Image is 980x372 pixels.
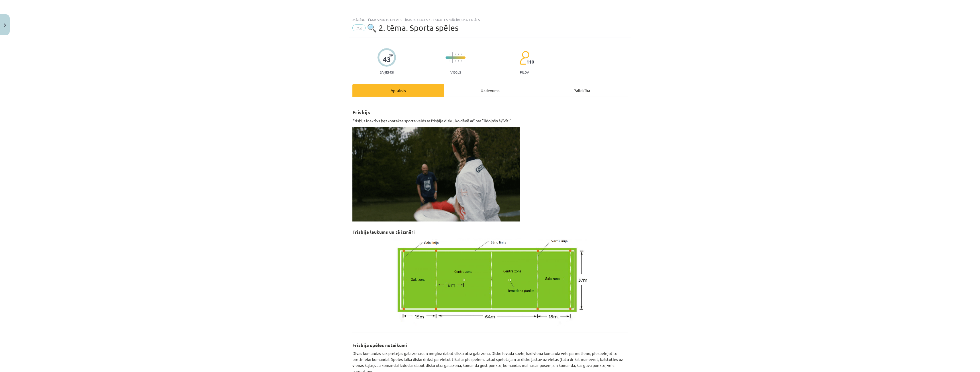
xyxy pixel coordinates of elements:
p: Frisbijs ir aktīvs bezkontakta sporta veids ar frisbija disku, ko dēvē arī par "lidojošo šķīvīti". [352,118,628,124]
b: Frisbija laukums un tā izmēri [352,229,415,235]
b: Frisbija spēles noteikumi [352,342,407,348]
img: icon-short-line-57e1e144782c952c97e751825c79c345078a6d821885a25fce030b3d8c18986b.svg [464,54,464,55]
p: Saņemsi [377,70,396,74]
img: icon-short-line-57e1e144782c952c97e751825c79c345078a6d821885a25fce030b3d8c18986b.svg [450,60,450,62]
img: icon-short-line-57e1e144782c952c97e751825c79c345078a6d821885a25fce030b3d8c18986b.svg [458,54,459,55]
img: students-c634bb4e5e11cddfef0936a35e636f08e4e9abd3cc4e673bd6f9a4125e45ecb1.svg [519,51,529,65]
img: icon-close-lesson-0947bae3869378f0d4975bcd49f059093ad1ed9edebbc8119c70593378902aed.svg [4,23,6,27]
span: #3 [352,25,366,31]
div: 43 [383,56,391,64]
span: 110 [526,59,534,64]
div: Uzdevums [444,84,536,97]
b: Frisbijs [352,109,370,115]
div: Mācību tēma: Sports un veselības 9. klases 1. ieskaites mācību materiāls [352,18,628,22]
div: Palīdzība [536,84,628,97]
span: XP [389,54,393,57]
div: Apraksts [352,84,444,97]
img: icon-short-line-57e1e144782c952c97e751825c79c345078a6d821885a25fce030b3d8c18986b.svg [464,60,464,62]
span: 🔍 2. tēma. Sporta spēles [367,23,458,32]
img: icon-short-line-57e1e144782c952c97e751825c79c345078a6d821885a25fce030b3d8c18986b.svg [450,54,450,55]
img: icon-long-line-d9ea69661e0d244f92f715978eff75569469978d946b2353a9bb055b3ed8787d.svg [452,52,453,63]
img: icon-short-line-57e1e144782c952c97e751825c79c345078a6d821885a25fce030b3d8c18986b.svg [458,60,459,62]
p: pilda [520,70,529,74]
p: Viegls [450,70,461,74]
